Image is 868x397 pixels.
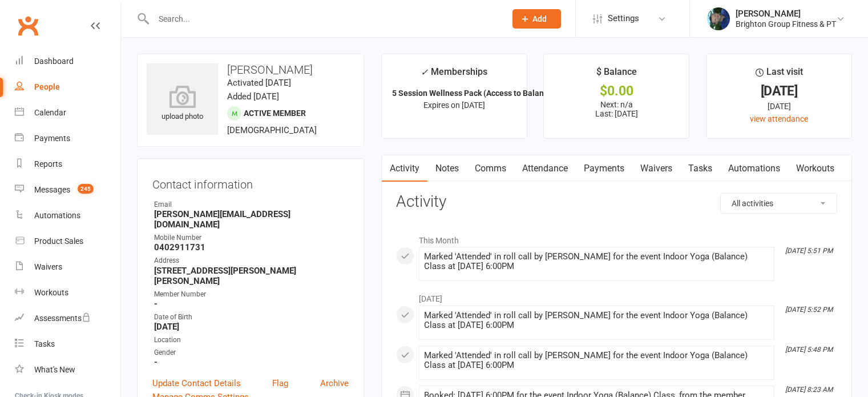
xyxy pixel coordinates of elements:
a: Notes [427,155,467,182]
a: Calendar [15,100,120,126]
i: [DATE] 5:52 PM [785,306,833,314]
div: Payments [34,134,70,143]
time: Added [DATE] [227,91,279,102]
div: Memberships [421,65,487,86]
div: Marked 'Attended' in roll call by [PERSON_NAME] for the event Indoor Yoga (Balance) Class at [DAT... [424,252,769,271]
div: Assessments [34,314,91,323]
a: Assessments [15,306,120,331]
div: Automations [34,211,80,220]
div: Address [154,255,349,266]
a: Tasks [15,331,120,357]
div: Gender [154,347,349,358]
div: Reports [34,159,62,169]
a: Tasks [680,155,720,182]
a: Activity [382,155,427,182]
div: What's New [34,365,75,374]
div: Last visit [756,65,803,85]
div: Brighton Group Fitness & PT [736,19,836,29]
a: Messages 245 [15,177,120,203]
div: Dashboard [34,57,74,66]
strong: 5 Session Wellness Pack (Access to Balance... [392,89,559,98]
div: $ Balance [596,65,637,85]
div: People [34,82,60,91]
i: ✓ [421,67,428,78]
strong: [STREET_ADDRESS][PERSON_NAME][PERSON_NAME] [154,266,349,286]
a: Update Contact Details [152,376,241,390]
div: Tasks [34,339,55,348]
div: Member Number [154,289,349,300]
a: Automations [15,203,120,228]
time: Activated [DATE] [227,78,291,88]
h3: Activity [396,193,837,211]
img: thumb_image1560898922.png [707,7,730,30]
div: Mobile Number [154,232,349,243]
div: Location [154,335,349,346]
div: [DATE] [717,100,841,113]
a: view attendance [750,114,808,123]
a: Reports [15,151,120,177]
a: Clubworx [14,11,42,40]
span: [DEMOGRAPHIC_DATA] [227,125,317,135]
div: Messages [34,185,70,194]
strong: [DATE] [154,322,349,332]
h3: [PERSON_NAME] [147,63,354,76]
p: Next: n/a Last: [DATE] [554,100,679,118]
div: Product Sales [34,236,83,246]
a: People [15,74,120,100]
strong: - [154,357,349,367]
div: Email [154,199,349,210]
input: Search... [150,11,498,27]
a: Automations [720,155,788,182]
a: Archive [320,376,349,390]
span: Add [532,14,547,23]
a: Workouts [15,280,120,306]
a: Comms [467,155,514,182]
div: Marked 'Attended' in roll call by [PERSON_NAME] for the event Indoor Yoga (Balance) Class at [DAT... [424,351,769,370]
strong: - [154,299,349,309]
div: Workouts [34,288,68,297]
i: [DATE] 5:51 PM [785,247,833,255]
span: Expires on [DATE] [423,101,485,110]
li: [DATE] [396,287,837,305]
div: [DATE] [717,85,841,97]
div: Waivers [34,262,62,271]
button: Add [512,9,561,29]
a: Dashboard [15,49,120,74]
strong: 0402911731 [154,242,349,252]
div: [PERSON_NAME] [736,9,836,19]
div: Date of Birth [154,312,349,323]
span: 245 [78,184,94,194]
strong: [PERSON_NAME][EMAIL_ADDRESS][DOMAIN_NAME] [154,209,349,230]
span: Settings [608,6,639,31]
div: Calendar [34,108,66,117]
a: Payments [15,126,120,151]
h3: Contact information [152,174,349,191]
li: This Month [396,228,837,247]
a: Workouts [788,155,842,182]
a: What's New [15,357,120,383]
div: upload photo [147,85,218,123]
i: [DATE] 8:23 AM [785,386,833,394]
a: Waivers [15,254,120,280]
div: $0.00 [554,85,679,97]
span: Active member [244,109,306,118]
a: Flag [272,376,288,390]
a: Waivers [632,155,680,182]
a: Attendance [514,155,576,182]
a: Payments [576,155,632,182]
i: [DATE] 5:48 PM [785,346,833,354]
a: Product Sales [15,228,120,254]
div: Marked 'Attended' in roll call by [PERSON_NAME] for the event Indoor Yoga (Balance) Class at [DAT... [424,311,769,330]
